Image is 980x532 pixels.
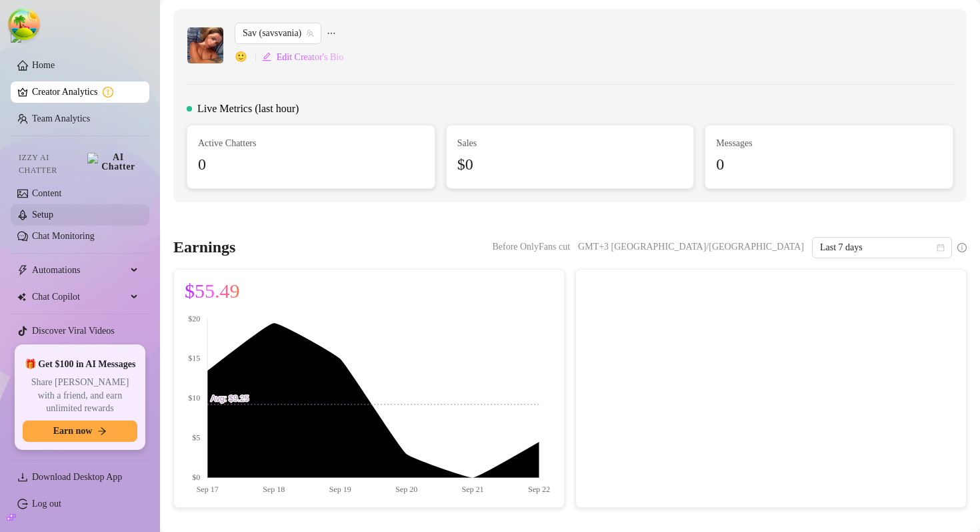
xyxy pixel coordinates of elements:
[32,326,115,336] a: Discover Viral Videos
[187,27,223,63] img: savsvania
[32,472,122,482] span: Download Desktop App
[32,499,61,509] a: Log out
[243,23,313,43] span: Sav (savsvania)
[32,231,95,241] a: Chat Monitoring
[198,152,424,178] div: 0
[17,265,28,276] span: thunderbolt
[261,47,345,68] button: Edit Creator's Bio
[32,286,127,308] span: Chat Copilot
[17,472,28,483] span: download
[716,136,942,151] span: Messages
[235,49,261,65] span: 🙂
[198,136,424,151] span: Active Chatters
[716,152,942,178] div: 0
[17,292,26,302] img: Chat Copilot
[327,23,336,44] span: ellipsis
[53,426,93,437] span: Earn now
[173,237,235,258] h3: Earnings
[937,244,945,252] span: calendar
[185,280,240,302] span: $55.49
[23,376,137,415] span: Share [PERSON_NAME] with a friend, and earn unlimited rewards
[32,260,127,281] span: Automations
[23,421,137,442] button: Earn nowarrow-right
[32,210,53,220] a: Setup
[11,11,37,37] button: Open Tanstack query devtools
[277,52,344,63] span: Edit Creator's Bio
[492,237,570,257] span: Before OnlyFans cut
[19,152,82,177] span: Izzy AI Chatter
[97,427,107,436] span: arrow-right
[457,136,683,151] span: Sales
[197,101,299,117] span: Live Metrics (last hour)
[32,81,139,103] a: Creator Analytics exclamation-circle
[87,153,139,172] img: AI Chatter
[457,152,683,178] div: $0
[32,188,61,198] a: Content
[7,513,16,522] span: build
[32,60,55,70] a: Home
[25,358,136,371] span: 🎁 Get $100 in AI Messages
[578,237,804,257] span: GMT+3 [GEOGRAPHIC_DATA]/[GEOGRAPHIC_DATA]
[32,113,90,123] a: Team Analytics
[957,243,967,252] span: info-circle
[262,52,271,61] span: edit
[820,238,944,258] span: Last 7 days
[306,29,314,37] span: team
